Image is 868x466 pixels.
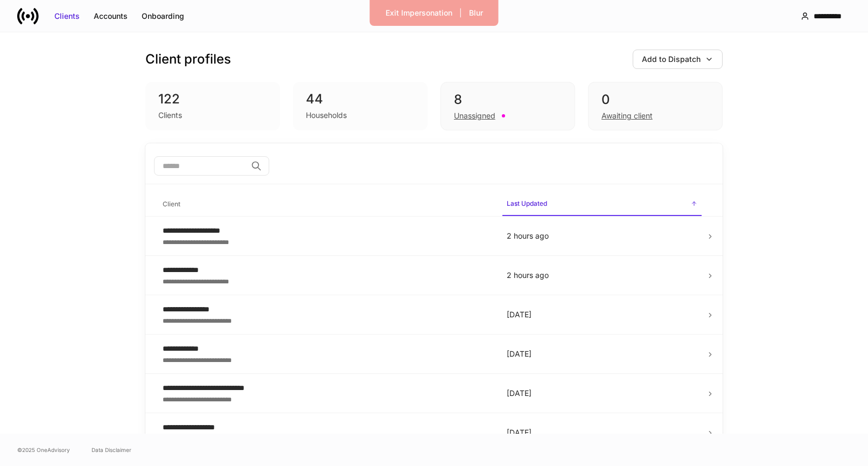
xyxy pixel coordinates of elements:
[135,8,191,25] button: Onboarding
[17,446,70,454] span: © 2025 OneAdvisory
[507,309,697,320] p: [DATE]
[642,54,701,65] div: Add to Dispatch
[507,270,697,281] p: 2 hours ago
[462,4,490,22] button: Blur
[507,427,697,438] p: [DATE]
[507,388,697,399] p: [DATE]
[379,4,459,22] button: Exit Impersonation
[142,11,184,22] div: Onboarding
[502,193,702,216] span: Last Updated
[507,198,547,208] h6: Last Updated
[588,82,723,130] div: 0Awaiting client
[454,110,495,121] div: Unassigned
[87,8,135,25] button: Accounts
[47,8,87,25] button: Clients
[454,91,562,108] div: 8
[386,8,452,18] div: Exit Impersonation
[163,199,180,209] h6: Client
[507,231,697,241] p: 2 hours ago
[92,446,131,454] a: Data Disclaimer
[306,91,415,108] div: 44
[306,110,347,121] div: Households
[601,91,709,108] div: 0
[633,50,723,69] button: Add to Dispatch
[601,110,653,121] div: Awaiting client
[145,51,231,68] h3: Client profiles
[54,11,80,22] div: Clients
[469,8,483,18] div: Blur
[158,91,267,108] div: 122
[440,82,575,130] div: 8Unassigned
[158,110,182,121] div: Clients
[94,11,128,22] div: Accounts
[158,193,494,215] span: Client
[507,349,697,359] p: [DATE]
